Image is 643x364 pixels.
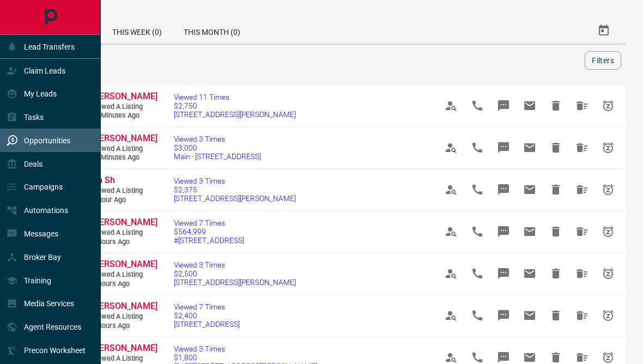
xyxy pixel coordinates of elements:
[438,219,464,245] span: View Profile
[174,278,296,287] span: [STREET_ADDRESS][PERSON_NAME]
[517,260,543,287] span: Email
[490,177,517,203] span: Message
[569,260,595,287] span: Hide All from Richard Qiu
[543,260,569,287] span: Hide
[92,91,157,101] span: [PERSON_NAME]
[569,302,595,329] span: Hide All from Richard Qiu
[92,228,157,238] span: Viewed a Listing
[490,302,517,329] span: Message
[569,135,595,161] span: Hide All from Yolanda Nathan
[174,353,317,362] span: $1,800
[92,312,157,321] span: Viewed a Listing
[438,302,464,329] span: View Profile
[595,177,621,203] span: Snooze
[543,135,569,161] span: Hide
[595,135,621,161] span: Snooze
[517,302,543,329] span: Email
[569,177,595,203] span: Hide All from Gh Sh
[92,133,157,144] a: [PERSON_NAME]
[174,269,296,278] span: $2,500
[585,51,621,70] button: Filters
[92,301,157,312] a: [PERSON_NAME]
[174,185,296,194] span: $2,375
[174,260,296,269] span: Viewed 3 Times
[92,175,115,185] span: Gh Sh
[438,177,464,203] span: View Profile
[92,186,157,196] span: Viewed a Listing
[92,301,157,311] span: [PERSON_NAME]
[490,260,517,287] span: Message
[92,102,157,112] span: Viewed a Listing
[92,144,157,154] span: Viewed a Listing
[174,194,296,203] span: [STREET_ADDRESS][PERSON_NAME]
[174,101,296,110] span: $2,750
[464,177,490,203] span: Call
[92,259,157,270] a: [PERSON_NAME]
[92,343,157,353] span: [PERSON_NAME]
[101,17,173,44] div: This Week (0)
[92,153,157,162] span: 38 minutes ago
[438,93,464,119] span: View Profile
[92,217,157,228] a: [PERSON_NAME]
[595,219,621,245] span: Snooze
[595,302,621,329] span: Snooze
[174,177,296,203] a: Viewed 3 Times$2,375[STREET_ADDRESS][PERSON_NAME]
[92,217,157,227] span: [PERSON_NAME]
[174,311,240,320] span: $2,400
[490,219,517,245] span: Message
[464,93,490,119] span: Call
[173,17,251,44] div: This Month (0)
[174,260,296,287] a: Viewed 3 Times$2,500[STREET_ADDRESS][PERSON_NAME]
[464,302,490,329] span: Call
[543,177,569,203] span: Hide
[92,354,157,363] span: Viewed a Listing
[92,196,157,205] span: 1 hour ago
[174,93,296,101] span: Viewed 11 Times
[464,135,490,161] span: Call
[92,175,157,186] a: Gh Sh
[174,236,244,245] span: #[STREET_ADDRESS]
[174,219,244,245] a: Viewed 7 Times$564,999#[STREET_ADDRESS]
[517,135,543,161] span: Email
[591,17,617,44] button: Select Date Range
[92,270,157,280] span: Viewed a Listing
[543,219,569,245] span: Hide
[595,93,621,119] span: Snooze
[174,93,296,119] a: Viewed 11 Times$2,750[STREET_ADDRESS][PERSON_NAME]
[569,219,595,245] span: Hide All from Rana Bashir
[92,111,157,120] span: 12 minutes ago
[174,135,261,161] a: Viewed 3 Times$3,000Main - [STREET_ADDRESS]
[543,302,569,329] span: Hide
[92,280,157,289] span: 2 hours ago
[517,93,543,119] span: Email
[174,227,244,236] span: $564,999
[92,321,157,331] span: 2 hours ago
[438,135,464,161] span: View Profile
[543,93,569,119] span: Hide
[92,259,157,269] span: [PERSON_NAME]
[174,302,240,329] a: Viewed 7 Times$2,400[STREET_ADDRESS]
[92,133,157,143] span: [PERSON_NAME]
[174,135,261,143] span: Viewed 3 Times
[92,343,157,354] a: [PERSON_NAME]
[569,93,595,119] span: Hide All from Heather Hurst
[490,93,517,119] span: Message
[174,110,296,119] span: [STREET_ADDRESS][PERSON_NAME]
[464,219,490,245] span: Call
[174,143,261,152] span: $3,000
[174,177,296,185] span: Viewed 3 Times
[517,177,543,203] span: Email
[174,344,317,353] span: Viewed 3 Times
[595,260,621,287] span: Snooze
[92,238,157,247] span: 2 hours ago
[92,91,157,102] a: [PERSON_NAME]
[174,219,244,227] span: Viewed 7 Times
[517,219,543,245] span: Email
[174,320,240,329] span: [STREET_ADDRESS]
[490,135,517,161] span: Message
[174,152,261,161] span: Main - [STREET_ADDRESS]
[174,302,240,311] span: Viewed 7 Times
[438,260,464,287] span: View Profile
[464,260,490,287] span: Call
